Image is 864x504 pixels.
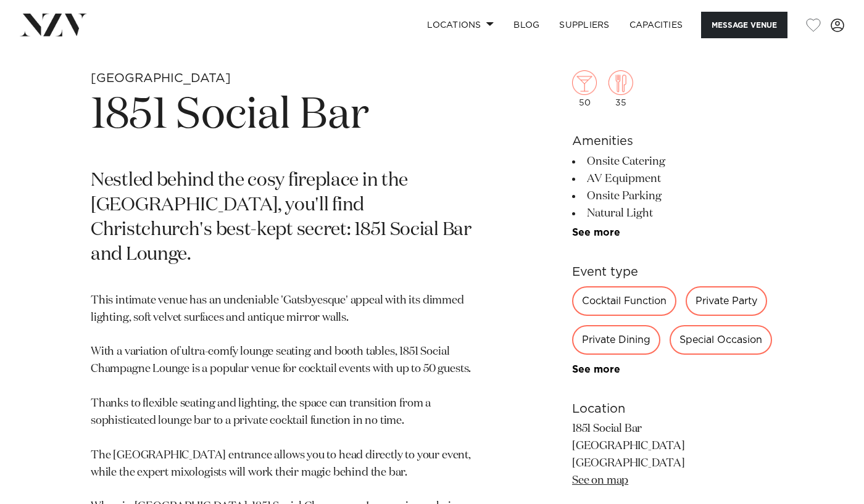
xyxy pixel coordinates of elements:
li: Natural Light [572,205,773,222]
img: nzv-logo.png [20,14,87,36]
div: Private Dining [572,325,660,355]
small: [GEOGRAPHIC_DATA] [91,72,231,85]
h6: Amenities [572,132,773,151]
div: 50 [572,70,597,107]
img: cocktail.png [572,70,597,95]
div: Private Party [686,286,767,316]
p: Nestled behind the cosy fireplace in the [GEOGRAPHIC_DATA], you'll find Christchurch's best-kept ... [91,169,484,268]
li: Onsite Parking [572,188,773,205]
button: Message Venue [701,12,787,38]
a: SUPPLIERS [549,12,619,38]
div: Cocktail Function [572,286,676,316]
div: 35 [609,70,633,107]
a: See on map [572,475,628,486]
p: 1851 Social Bar [GEOGRAPHIC_DATA] [GEOGRAPHIC_DATA] [572,421,773,490]
a: Locations [417,12,504,38]
h6: Location [572,400,773,418]
li: AV Equipment [572,170,773,188]
h1: 1851 Social Bar [91,88,484,144]
img: dining.png [609,70,633,95]
div: Special Occasion [670,325,772,355]
a: BLOG [504,12,549,38]
li: Onsite Catering [572,153,773,170]
a: Capacities [620,12,693,38]
h6: Event type [572,263,773,281]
